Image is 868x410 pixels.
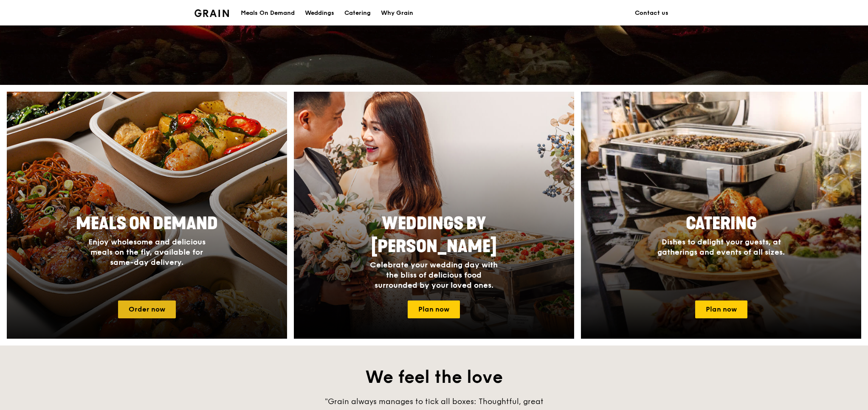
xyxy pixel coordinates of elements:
a: Weddings [300,0,339,26]
div: Meals On Demand [241,0,295,26]
div: Why Grain [381,0,413,26]
a: Meals On DemandEnjoy wholesome and delicious meals on the fly, available for same-day delivery.Or... [7,92,287,339]
a: CateringDishes to delight your guests, at gatherings and events of all sizes.Plan now [581,92,861,339]
span: Catering [686,213,757,234]
a: Order now [118,300,176,318]
a: Catering [339,0,376,26]
a: Contact us [630,0,674,26]
span: Celebrate your wedding day with the bliss of delicious food surrounded by your loved ones. [370,260,498,290]
img: catering-card.e1cfaf3e.jpg [581,92,861,339]
span: Dishes to delight your guests, at gatherings and events of all sizes. [657,237,785,257]
a: Plan now [408,300,460,318]
div: Weddings [305,0,334,26]
a: Weddings by [PERSON_NAME]Celebrate your wedding day with the bliss of delicious food surrounded b... [294,92,574,339]
a: Why Grain [376,0,418,26]
div: Catering [344,0,371,26]
span: Enjoy wholesome and delicious meals on the fly, available for same-day delivery. [88,237,206,267]
span: Meals On Demand [76,213,218,234]
span: Weddings by [PERSON_NAME] [371,213,497,257]
img: Grain [194,9,229,17]
a: Plan now [695,300,747,318]
img: weddings-card.4f3003b8.jpg [294,92,574,339]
